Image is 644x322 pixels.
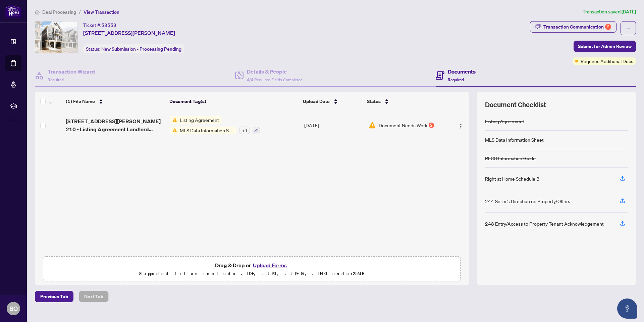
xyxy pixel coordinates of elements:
span: home [35,10,40,14]
button: Next Tab [79,291,109,302]
div: 244 Seller’s Direction re: Property/Offers [485,197,570,205]
span: Required [48,77,64,82]
article: Transaction saved [DATE] [583,8,636,16]
button: Previous Tab [35,291,73,302]
button: Open asap [617,298,637,319]
h4: Documents [448,67,476,76]
div: 248 Entry/Access to Property Tenant Acknowledgement [485,220,604,227]
button: Upload Forms [251,261,289,270]
span: [STREET_ADDRESS][PERSON_NAME] 210 - Listing Agreement Landlord Representation.pdf [66,117,164,133]
button: Submit for Admin Review [574,41,636,52]
span: View Transaction [84,9,119,15]
img: Status Icon [170,127,177,134]
span: BO [9,304,18,313]
img: IMG-X12402388_1.jpg [35,21,77,53]
h4: Details & People [247,67,303,76]
span: Drag & Drop or [215,261,289,270]
button: Status IconListing AgreementStatus IconMLS Data Information Sheet+1 [170,116,260,134]
img: Document Status [369,122,376,129]
li: / [79,8,81,16]
button: Logo [455,120,466,131]
span: New Submission - Processing Pending [101,46,181,52]
span: Upload Date [303,98,330,105]
span: ellipsis [626,26,631,31]
td: [DATE] [302,111,366,140]
span: Requires Additional Docs [581,57,633,65]
span: Deal Processing [42,9,76,15]
span: Required [448,77,464,82]
button: Transaction Communication2 [530,21,616,33]
img: logo [5,5,21,17]
span: MLS Data Information Sheet [177,127,236,134]
span: [STREET_ADDRESS][PERSON_NAME] [83,29,175,37]
span: Submit for Admin Review [578,41,632,52]
span: 4/4 Required Fields Completed [247,77,303,82]
div: RECO Information Guide [485,154,536,162]
p: Supported files include .PDF, .JPG, .JPEG, .PNG under 25 MB [47,270,457,278]
h4: Transaction Wizard [48,67,95,76]
th: Upload Date [300,92,364,111]
span: (1) File Name [66,98,95,105]
div: Listing Agreement [485,118,524,125]
span: Document Checklist [485,100,546,109]
div: Transaction Communication [543,21,611,32]
span: Previous Tab [40,291,68,302]
div: 2 [605,24,611,30]
th: Document Tag(s) [167,92,301,111]
div: Status: [83,44,184,53]
th: (1) File Name [63,92,166,111]
div: + 1 [239,127,250,134]
span: Document Needs Work [379,122,427,129]
span: 53553 [101,22,116,28]
div: Right at Home Schedule B [485,175,539,182]
th: Status [364,92,444,111]
span: Drag & Drop orUpload FormsSupported files include .PDF, .JPG, .JPEG, .PNG under25MB [43,257,461,282]
span: Status [367,98,381,105]
img: Logo [458,124,464,129]
img: Status Icon [170,116,177,124]
div: 2 [429,123,434,128]
div: Ticket #: [83,21,116,29]
span: Listing Agreement [177,116,222,124]
div: MLS Data Information Sheet [485,136,544,143]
